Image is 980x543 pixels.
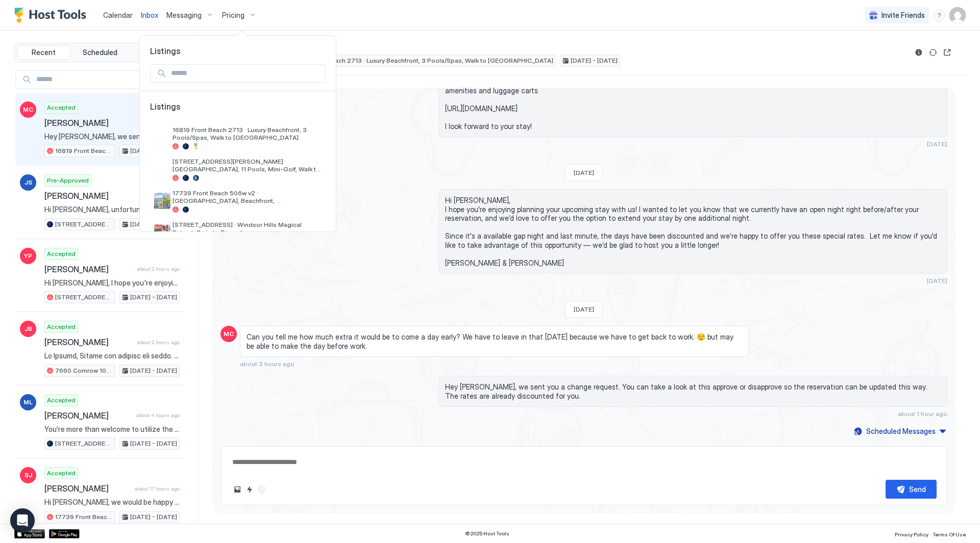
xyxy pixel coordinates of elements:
[167,65,325,82] input: Input Field
[154,224,170,241] div: listing image
[173,189,322,204] span: 17739 Front Beach 506w v2 · [GEOGRAPHIC_DATA], Beachfront, [GEOGRAPHIC_DATA], [GEOGRAPHIC_DATA]!
[140,46,336,56] span: Listings
[154,193,170,209] div: listing image
[154,161,170,177] div: listing image
[173,221,322,236] span: [STREET_ADDRESS] · Windsor Hills Magical Retreat, 2mis to Disney!
[150,101,326,122] span: Listings
[10,508,35,533] div: Open Intercom Messenger
[173,126,322,141] span: 16819 Front Beach 2713 · Luxury Beachfront, 3 Pools/Spas, Walk to [GEOGRAPHIC_DATA]
[154,130,170,146] div: listing image
[173,158,322,173] span: [STREET_ADDRESS][PERSON_NAME] · [GEOGRAPHIC_DATA], 11 Pools, Mini-Golf, Walk to Beach!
